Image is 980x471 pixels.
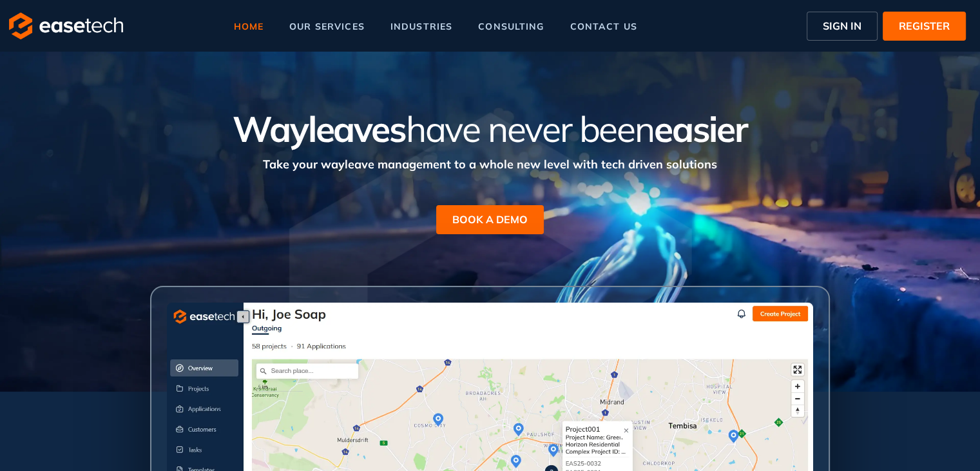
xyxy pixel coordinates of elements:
[233,106,405,151] span: Wayleaves
[478,22,544,31] span: consulting
[899,18,950,34] span: REGISTER
[406,106,654,151] span: have never been
[289,22,365,31] span: our services
[120,149,861,173] div: Take your wayleave management to a whole new level with tech driven solutions
[452,212,528,227] span: BOOK A DEMO
[9,12,123,39] img: logo
[390,22,452,31] span: industries
[807,12,878,41] button: SIGN IN
[654,106,747,151] span: easier
[883,12,966,41] button: REGISTER
[233,22,264,31] span: home
[436,205,544,234] button: BOOK A DEMO
[823,18,861,34] span: SIGN IN
[570,22,637,31] span: contact us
